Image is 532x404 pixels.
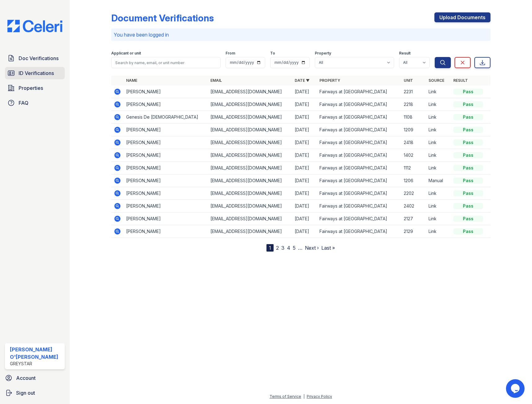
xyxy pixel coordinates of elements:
[453,78,468,83] a: Result
[292,86,317,98] td: [DATE]
[226,51,235,56] label: From
[2,372,67,384] a: Account
[126,78,137,83] a: Name
[317,149,401,162] td: Fairways at [GEOGRAPHIC_DATA]
[124,86,208,98] td: [PERSON_NAME]
[426,174,451,187] td: Manual
[292,98,317,111] td: [DATE]
[401,124,426,136] td: 1209
[319,78,340,83] a: Property
[453,114,483,120] div: Pass
[426,225,451,238] td: Link
[292,200,317,213] td: [DATE]
[208,124,292,136] td: [EMAIL_ADDRESS][DOMAIN_NAME]
[401,225,426,238] td: 2129
[426,200,451,213] td: Link
[124,149,208,162] td: [PERSON_NAME]
[401,187,426,200] td: 2202
[111,57,221,68] input: Search by name, email, or unit number
[426,162,451,174] td: Link
[434,12,490,22] a: Upload Documents
[453,228,483,235] div: Pass
[208,225,292,238] td: [EMAIL_ADDRESS][DOMAIN_NAME]
[453,89,483,95] div: Pass
[426,111,451,124] td: Link
[292,162,317,174] td: [DATE]
[5,67,65,79] a: ID Verifications
[426,124,451,136] td: Link
[401,136,426,149] td: 2418
[426,149,451,162] td: Link
[453,178,483,184] div: Pass
[317,136,401,149] td: Fairways at [GEOGRAPHIC_DATA]
[317,86,401,98] td: Fairways at [GEOGRAPHIC_DATA]
[317,187,401,200] td: Fairways at [GEOGRAPHIC_DATA]
[208,174,292,187] td: [EMAIL_ADDRESS][DOMAIN_NAME]
[124,213,208,225] td: [PERSON_NAME]
[401,200,426,213] td: 2402
[292,225,317,238] td: [DATE]
[298,244,302,252] span: …
[19,84,43,92] span: Properties
[506,379,526,398] iframe: chat widget
[2,20,67,32] img: CE_Logo_Blue-a8612792a0a2168367f1c8372b55b34899dd931a85d93a1a3d3e32e68fde9ad4.png
[401,213,426,225] td: 2127
[401,98,426,111] td: 2218
[111,12,214,24] div: Document Verifications
[426,86,451,98] td: Link
[453,152,483,158] div: Pass
[208,187,292,200] td: [EMAIL_ADDRESS][DOMAIN_NAME]
[19,99,29,107] span: FAQ
[303,394,305,399] div: |
[401,86,426,98] td: 2231
[317,124,401,136] td: Fairways at [GEOGRAPHIC_DATA]
[124,174,208,187] td: [PERSON_NAME]
[16,389,35,397] span: Sign out
[453,139,483,146] div: Pass
[307,394,332,399] a: Privacy Policy
[208,149,292,162] td: [EMAIL_ADDRESS][DOMAIN_NAME]
[317,174,401,187] td: Fairways at [GEOGRAPHIC_DATA]
[270,51,275,56] label: To
[292,111,317,124] td: [DATE]
[292,187,317,200] td: [DATE]
[208,86,292,98] td: [EMAIL_ADDRESS][DOMAIN_NAME]
[281,245,284,251] a: 3
[124,136,208,149] td: [PERSON_NAME]
[321,245,335,251] a: Last »
[401,149,426,162] td: 1402
[292,213,317,225] td: [DATE]
[293,245,296,251] a: 5
[401,174,426,187] td: 1206
[124,225,208,238] td: [PERSON_NAME]
[453,165,483,171] div: Pass
[10,346,62,361] div: [PERSON_NAME] O'[PERSON_NAME]
[208,136,292,149] td: [EMAIL_ADDRESS][DOMAIN_NAME]
[426,187,451,200] td: Link
[453,190,483,196] div: Pass
[19,55,59,62] span: Doc Verifications
[317,213,401,225] td: Fairways at [GEOGRAPHIC_DATA]
[292,124,317,136] td: [DATE]
[19,69,54,77] span: ID Verifications
[317,98,401,111] td: Fairways at [GEOGRAPHIC_DATA]
[2,387,67,399] a: Sign out
[287,245,290,251] a: 4
[426,136,451,149] td: Link
[276,245,279,251] a: 2
[5,52,65,64] a: Doc Verifications
[208,200,292,213] td: [EMAIL_ADDRESS][DOMAIN_NAME]
[208,162,292,174] td: [EMAIL_ADDRESS][DOMAIN_NAME]
[266,244,274,252] div: 1
[124,124,208,136] td: [PERSON_NAME]
[315,51,331,56] label: Property
[124,111,208,124] td: Genesis De [DEMOGRAPHIC_DATA]
[270,394,301,399] a: Terms of Service
[401,162,426,174] td: 1112
[111,51,141,56] label: Applicant or unit
[210,78,222,83] a: Email
[124,187,208,200] td: [PERSON_NAME]
[429,78,444,83] a: Source
[453,203,483,209] div: Pass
